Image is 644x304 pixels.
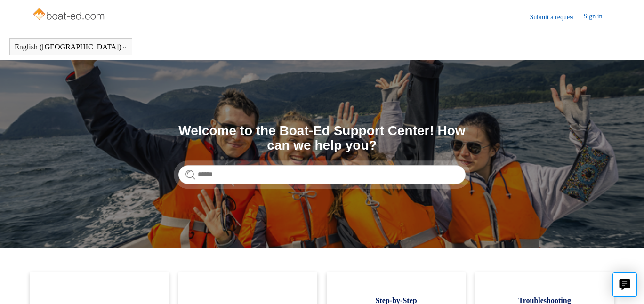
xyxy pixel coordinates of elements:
a: Submit a request [530,12,583,22]
img: Boat-Ed Help Center home page [32,6,107,24]
input: Search [178,165,466,184]
a: Sign in [584,11,612,23]
h1: Welcome to the Boat-Ed Support Center! How can we help you? [178,124,466,153]
button: Live chat [612,272,637,297]
button: English ([GEOGRAPHIC_DATA]) [15,43,127,51]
